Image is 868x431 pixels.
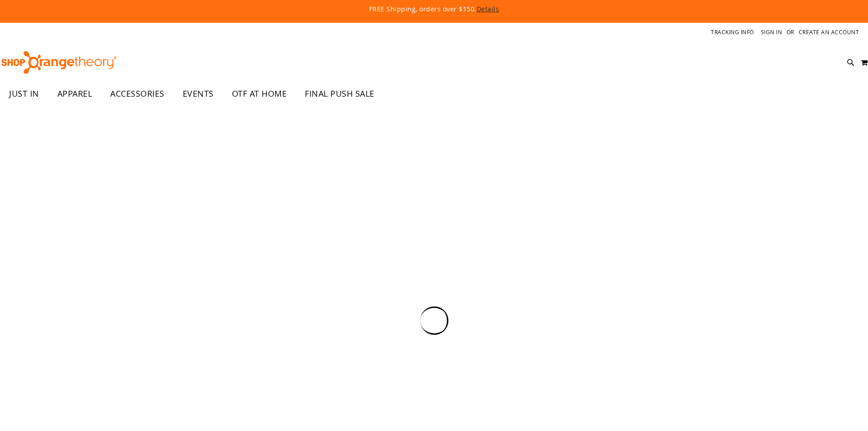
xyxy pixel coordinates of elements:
a: Create an Account [799,28,859,36]
a: EVENTS [174,83,223,104]
a: FINAL PUSH SALE [296,83,384,104]
span: FINAL PUSH SALE [305,83,375,104]
p: FREE Shipping, orders over $150. [161,5,708,14]
span: EVENTS [183,83,214,104]
a: ACCESSORIES [101,83,174,104]
a: OTF AT HOME [223,83,296,104]
span: OTF AT HOME [232,83,287,104]
span: JUST IN [9,83,39,104]
a: APPAREL [48,83,102,104]
span: APPAREL [57,83,92,104]
a: Tracking Info [711,28,754,36]
span: ACCESSORIES [110,83,164,104]
a: Details [477,5,499,13]
a: Sign In [761,28,782,36]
